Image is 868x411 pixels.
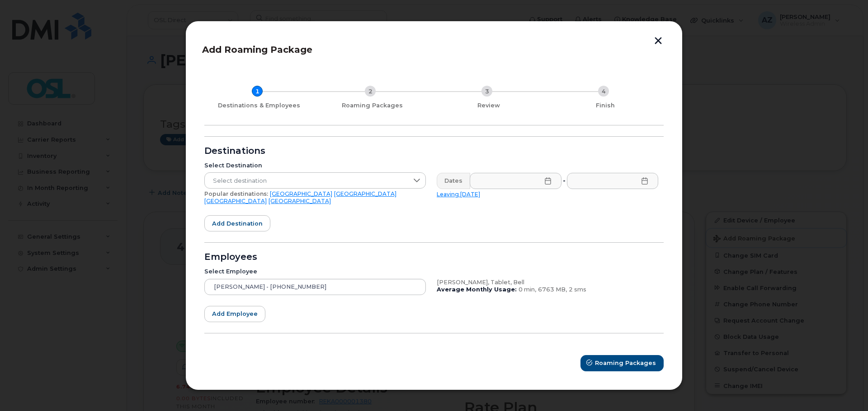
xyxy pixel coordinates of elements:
span: 0 min, [519,286,536,293]
span: 2 sms [569,286,586,293]
a: [GEOGRAPHIC_DATA] [204,198,267,204]
div: Review [434,102,543,109]
button: Add destination [204,215,270,231]
span: Add Roaming Package [202,44,312,55]
div: [PERSON_NAME], Tablet, Bell [437,279,658,286]
input: Please fill out this field [470,173,561,189]
span: 6763 MB, [538,286,567,293]
a: [GEOGRAPHIC_DATA] [270,190,332,197]
button: Roaming Packages [580,355,664,371]
span: Add employee [212,309,258,318]
a: [GEOGRAPHIC_DATA] [269,198,331,204]
div: 3 [481,86,492,97]
a: Leaving [DATE] [437,191,480,198]
span: Popular destinations: [204,190,268,197]
div: Destinations [204,148,664,155]
span: Roaming Packages [595,359,656,367]
a: [GEOGRAPHIC_DATA] [334,190,396,197]
div: 4 [598,86,609,97]
input: Please fill out this field [567,173,659,189]
span: Add destination [212,219,263,228]
div: 2 [365,86,376,97]
span: Select destination [205,173,408,189]
div: Roaming Packages [317,102,427,109]
div: Select Destination [204,162,426,169]
div: Finish [551,102,660,109]
input: Search device [204,279,426,295]
b: Average Monthly Usage: [437,286,517,293]
div: Employees [204,254,664,261]
div: Select Employee [204,268,426,275]
button: Add employee [204,306,265,322]
div: - [561,173,567,189]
